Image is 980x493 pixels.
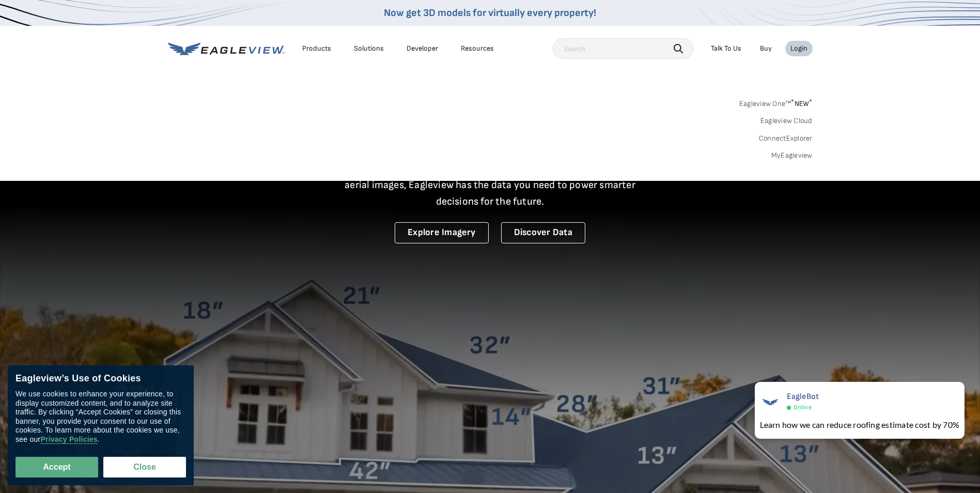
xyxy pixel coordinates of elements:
a: Now get 3D models for virtually every property! [384,7,596,19]
a: Explore Imagery [395,222,489,243]
a: Discover Data [501,222,585,243]
a: Eagleview Cloud [760,116,813,126]
button: Accept [15,457,98,477]
span: Online [794,404,812,411]
img: EagleBot [760,392,781,412]
div: Eagleview’s Use of Cookies [15,373,186,384]
a: ConnectExplorer [759,134,813,143]
div: Solutions [354,44,384,53]
a: Buy [760,44,772,53]
p: A new era starts here. Built on more than 3.5 billion high-resolution aerial images, Eagleview ha... [332,160,648,210]
div: Talk To Us [711,44,741,53]
a: Developer [407,44,438,53]
div: Learn how we can reduce roofing estimate cost by 70% [760,419,959,431]
div: We use cookies to enhance your experience, to display customized content, and to analyze site tra... [15,390,186,444]
input: Search [553,38,693,59]
span: NEW [791,99,812,108]
div: Resources [461,44,494,53]
a: Privacy Policies [40,435,97,444]
div: Products [302,44,331,53]
div: Login [790,44,807,53]
button: Close [103,457,186,477]
span: EagleBot [787,392,819,402]
a: Eagleview One™*NEW* [739,96,813,108]
a: MyEagleview [771,151,813,160]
